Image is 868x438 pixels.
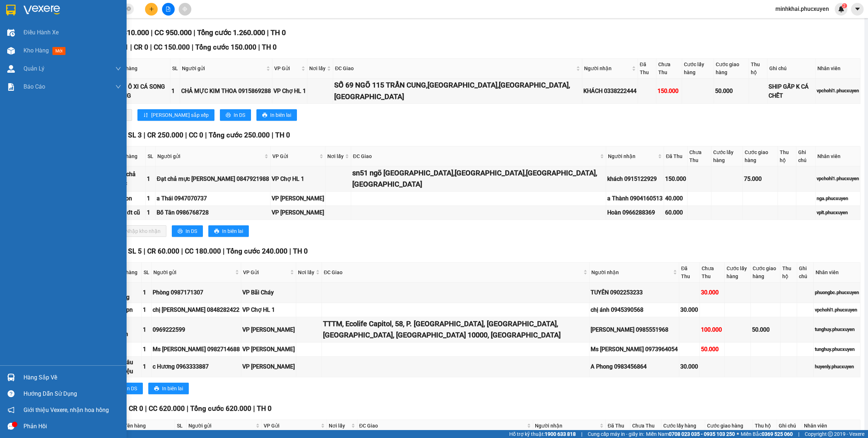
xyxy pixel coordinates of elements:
th: Nhân viên [816,146,860,166]
span: VP Gửi [243,268,289,276]
div: 50.000 [752,325,779,334]
div: 40.000 [665,194,686,203]
button: printerIn biên lai [208,225,249,237]
div: Hướng dẫn sử dụng [24,388,121,399]
span: In DS [234,111,245,119]
span: [PERSON_NAME] sắp xếp [151,111,209,119]
span: In biên lai [270,111,291,119]
span: | [258,43,260,51]
span: Nơi lấy [327,152,344,160]
button: printerIn DS [220,109,251,121]
span: Người gửi [182,64,265,72]
span: Kho hàng [24,47,49,54]
div: 1 [143,362,150,371]
span: Người gửi [153,268,234,276]
span: question-circle [8,390,14,397]
span: Người gửi [157,152,263,160]
div: Đạt chả mực [PERSON_NAME] 0847921988 [157,174,269,183]
th: Nhân viên [814,263,860,282]
div: 30.000 [680,362,698,371]
div: xốp chả mực [115,170,144,188]
span: | [223,247,225,255]
span: Hỗ trợ kỹ thuật: [509,430,576,438]
th: SL [142,263,152,282]
span: | [151,28,153,37]
span: Tổng cước 1.260.000 [197,28,265,37]
th: Đã Thu [606,420,630,432]
span: CC 0 [189,131,203,139]
span: SL 5 [128,247,142,255]
span: CC 950.000 [154,28,192,37]
sup: 2 [842,3,847,8]
span: Tổng cước 620.000 [190,404,251,413]
span: | [144,131,145,139]
button: printerIn biên lai [256,109,297,121]
div: 1 [147,174,154,183]
span: Gửi hàng [GEOGRAPHIC_DATA]: Hotline: [3,21,73,47]
span: In DS [186,227,197,235]
img: logo-vxr [6,5,16,16]
strong: 0708 023 035 - 0935 103 250 [669,431,735,437]
th: Cước lấy hàng [711,146,743,166]
td: VP Hạ Long [241,343,296,357]
span: printer [226,112,231,118]
div: a Thành 0904160513 [607,194,663,203]
th: Ghi chú [796,146,816,166]
th: Thu hộ [778,146,796,166]
th: Cước lấy hàng [725,263,751,282]
button: printerIn DS [172,225,203,237]
span: Gửi hàng Hạ Long: Hotline: [7,48,69,68]
div: tunghuy.phucxuyen [815,346,859,353]
span: Nơi lấy [309,64,325,72]
span: Điều hành xe [24,28,59,37]
span: TH 0 [293,247,308,255]
th: Thu hộ [749,59,767,78]
td: VP Loong Toòng [271,206,325,220]
span: | [289,247,291,255]
div: VP Chợ HL 1 [273,86,306,95]
span: close-circle [127,7,131,11]
span: Tổng cước 250.000 [209,131,270,139]
span: Quản Lý [24,64,44,73]
div: 1 [143,325,150,334]
th: Chưa Thu [688,146,711,166]
span: | [267,28,269,37]
div: VP Chợ HL 1 [242,305,295,314]
span: Tổng cước 150.000 [195,43,256,51]
div: 1 [147,194,154,203]
span: TH 0 [262,43,277,51]
div: sn51 ngõ [GEOGRAPHIC_DATA],[GEOGRAPHIC_DATA],[GEOGRAPHIC_DATA],[GEOGRAPHIC_DATA] [352,167,605,190]
span: caret-down [854,6,861,12]
div: VP [PERSON_NAME] [272,194,324,203]
div: Phản hồi [24,421,121,432]
span: Nơi lấy [298,268,314,276]
div: TTTM, Ecolife Capitol, 58, P. [GEOGRAPHIC_DATA], [GEOGRAPHIC_DATA], [GEOGRAPHIC_DATA], [GEOGRAPHI... [323,318,588,341]
div: Phòng 0987171307 [153,288,240,297]
span: ⚪️ [737,433,739,435]
div: 75.000 [744,174,776,183]
span: VP Gửi [272,152,318,160]
div: phuongbc.phucxuyen [815,289,859,296]
div: 50.000 [701,345,723,354]
span: message [8,423,14,430]
span: | [145,404,147,413]
span: Nơi lấy [329,422,350,430]
div: CHẢ MỰC KIM THOA 0915869288 [181,86,271,95]
td: VP Chợ HL 1 [271,166,325,192]
th: Nhân viên [816,59,860,78]
img: warehouse-icon [7,374,15,381]
span: TH 0 [275,131,290,139]
button: aim [179,3,191,16]
div: 1 [171,86,179,95]
div: 60.000 [665,208,686,217]
div: 1 [147,208,154,217]
div: Ms [PERSON_NAME] 0982714688 [153,345,240,354]
th: Nhân viên [802,420,860,432]
span: notification [8,407,14,413]
span: | [187,404,188,413]
span: CR 310.000 [112,28,149,37]
span: Người nhận [584,64,630,72]
button: sort-ascending[PERSON_NAME] sắp xếp [137,109,214,121]
span: ĐC Giao [335,64,574,72]
div: vplt.phucxuyen [817,209,859,216]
